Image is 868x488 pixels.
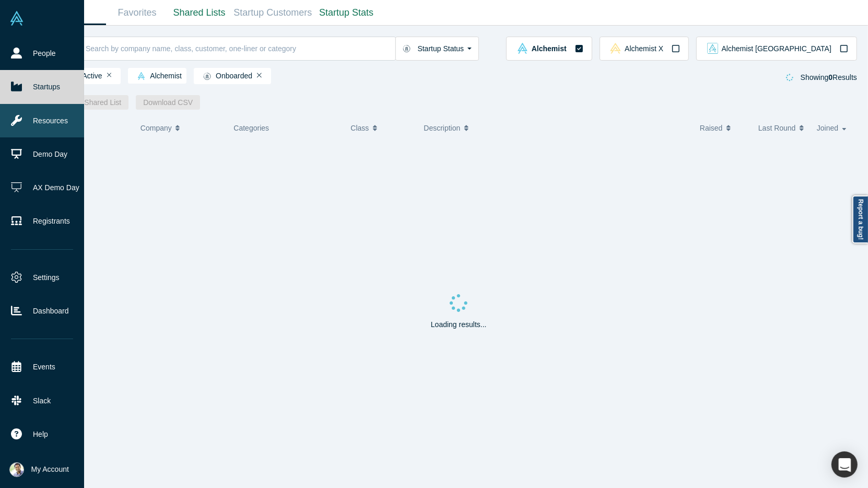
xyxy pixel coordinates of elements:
[106,1,168,25] a: Favorites
[9,11,24,26] img: Alchemist Vault Logo
[85,36,395,61] input: Search by company name, class, customer, one-liner or category
[517,43,528,54] img: alchemist Vault Logo
[9,462,69,477] button: My Account
[350,117,407,139] button: Class
[817,117,850,139] button: Joined
[722,45,831,52] span: Alchemist [GEOGRAPHIC_DATA]
[203,72,211,80] img: Startup status
[610,43,621,54] img: alchemistx Vault Logo
[852,195,868,243] a: Report a bug!
[395,37,479,61] button: Startup Status
[198,72,252,80] span: Onboarded
[700,117,747,139] button: Raised
[33,429,48,440] span: Help
[140,117,217,139] button: Company
[350,117,369,139] span: Class
[758,117,806,139] button: Last Round
[9,462,24,477] img: Ravi Belani's Account
[31,464,69,475] span: My Account
[133,72,182,80] span: Alchemist
[829,73,833,82] strong: 0
[707,43,718,54] img: alchemist_aj Vault Logo
[230,1,315,25] a: Startup Customers
[700,117,723,139] span: Raised
[403,44,410,53] img: Startup status
[61,95,129,110] button: New Shared List
[233,124,269,132] span: Categories
[431,319,487,330] p: Loading results...
[424,117,460,139] span: Description
[506,37,592,61] button: alchemist Vault LogoAlchemist
[758,117,796,139] span: Last Round
[168,1,230,25] a: Shared Lists
[532,45,567,52] span: Alchemist
[136,95,200,110] button: Download CSV
[65,72,102,80] span: Active
[625,45,663,52] span: Alchemist X
[137,72,145,80] img: alchemist Vault Logo
[801,73,857,82] span: Showing Results
[257,72,262,79] button: Remove Filter
[424,117,689,139] button: Description
[140,117,172,139] span: Company
[600,37,689,61] button: alchemistx Vault LogoAlchemist X
[696,37,857,61] button: alchemist_aj Vault LogoAlchemist [GEOGRAPHIC_DATA]
[315,1,378,25] a: Startup Stats
[817,117,838,139] span: Joined
[107,72,112,79] button: Remove Filter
